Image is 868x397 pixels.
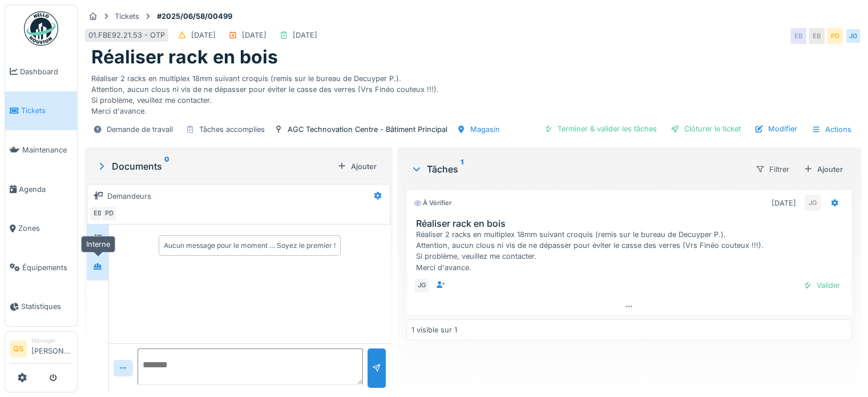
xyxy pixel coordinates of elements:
[81,236,115,252] div: Interne
[91,46,278,68] h1: Réaliser rack en bois
[22,262,72,273] span: Équipements
[20,66,72,77] span: Dashboard
[31,336,72,361] li: [PERSON_NAME]
[5,91,77,131] a: Tickets
[293,30,317,41] div: [DATE]
[242,30,267,41] div: [DATE]
[164,159,169,173] sup: 0
[750,121,802,137] div: Modifier
[164,240,336,251] div: Aucun message pour le moment … Soyez le premier !
[411,324,457,335] div: 1 visible sur 1
[5,52,77,91] a: Dashboard
[805,195,821,211] div: JG
[416,229,847,273] div: Réaliser 2 racks en multiplex 18mm suivant croquis (remis sur le bureau de Decuyper P.). Attentio...
[845,28,861,44] div: JG
[461,162,463,176] sup: 1
[827,28,843,44] div: PD
[414,278,430,294] div: JG
[18,223,72,234] span: Zones
[5,208,77,248] a: Zones
[199,124,265,135] div: Tâches accomplies
[21,301,72,312] span: Statistiques
[31,336,72,345] div: Manager
[19,184,72,195] span: Agenda
[666,121,745,137] div: Clôturer le ticket
[10,340,27,358] li: QS
[411,162,746,176] div: Tâches
[10,336,72,364] a: QS Manager[PERSON_NAME]
[5,170,77,209] a: Agenda
[772,198,796,208] div: [DATE]
[288,124,447,135] div: AGC Technovation Centre - Bâtiment Principal
[91,69,854,117] div: Réaliser 2 racks en multiplex 18mm suivant croquis (remis sur le bureau de Decuyper P.). Attentio...
[96,159,333,173] div: Documents
[790,28,806,44] div: EB
[191,30,216,41] div: [DATE]
[5,248,77,287] a: Équipements
[101,206,117,222] div: PD
[414,198,451,208] div: À vérifier
[539,121,661,137] div: Terminer & valider les tâches
[107,124,173,135] div: Demande de travail
[5,130,77,170] a: Maintenance
[88,30,165,41] div: 01.FBE92.21.53 - OTP
[22,145,72,155] span: Maintenance
[809,28,825,44] div: EB
[107,191,151,202] div: Demandeurs
[470,124,500,135] div: Magasin
[416,218,847,229] h3: Réaliser rack en bois
[799,162,847,177] div: Ajouter
[152,11,237,22] strong: #2025/06/58/00499
[115,11,139,22] div: Tickets
[21,105,72,116] span: Tickets
[90,206,106,222] div: EB
[5,287,77,327] a: Statistiques
[798,278,845,293] div: Valider
[750,161,794,178] div: Filtrer
[24,11,58,46] img: Badge_color-CXgf-gQk.svg
[806,121,857,138] div: Actions
[333,159,381,174] div: Ajouter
